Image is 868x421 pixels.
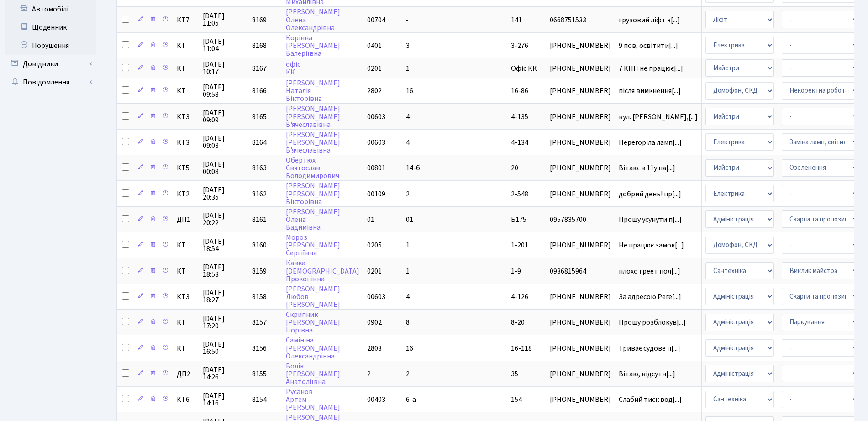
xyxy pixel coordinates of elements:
span: 2 [406,369,410,379]
span: 14-б [406,163,420,173]
span: [PHONE_NUMBER] [550,113,611,121]
a: Корінна[PERSON_NAME]Валеріївна [286,33,340,58]
span: 8158 [252,292,267,302]
span: 00603 [367,112,385,122]
span: 16 [406,343,413,353]
span: [PHONE_NUMBER] [550,293,611,300]
span: [DATE] 09:58 [203,84,244,98]
span: 8164 [252,137,267,147]
span: КТ3 [177,113,195,121]
span: після вимкнення[...] [619,86,681,96]
span: грузовий ліфт з[...] [619,15,680,25]
a: Довідники [5,55,96,73]
span: 1 [406,63,410,74]
span: 4-126 [511,292,528,302]
span: Офіс КК [511,63,537,74]
a: [PERSON_NAME]Любов[PERSON_NAME] [286,284,340,310]
span: Прошу усунути п[...] [619,215,682,225]
span: 2 [406,189,410,199]
span: 8167 [252,63,267,74]
a: [PERSON_NAME][PERSON_NAME]В'ячеславівна [286,104,340,130]
span: КТ2 [177,190,195,198]
span: 4-134 [511,137,528,147]
span: [DATE] 00:08 [203,161,244,175]
span: [PHONE_NUMBER] [550,242,611,249]
span: Перегоріла ламп[...] [619,137,682,147]
span: 8169 [252,15,267,25]
span: 0401 [367,41,382,51]
span: 8-20 [511,317,525,327]
span: [DATE] 17:20 [203,315,244,330]
span: плохо греет пол[...] [619,266,680,276]
span: 8168 [252,41,267,51]
span: 4 [406,137,410,147]
a: [PERSON_NAME][PERSON_NAME]В'ячеславівна [286,130,340,155]
span: 8166 [252,86,267,96]
span: [DATE] 10:17 [203,61,244,75]
span: 4 [406,112,410,122]
span: 16-118 [511,343,532,353]
span: КТ3 [177,293,195,300]
a: Самініна[PERSON_NAME]Олександрівна [286,336,340,361]
span: 0668751533 [550,16,611,24]
a: ОбертюхСвятославВолодимирович [286,155,339,181]
span: 8156 [252,343,267,353]
span: Вітаю, відсутн[...] [619,369,675,379]
a: [PERSON_NAME]ОленаОлександрівна [286,7,340,33]
span: [DATE] 14:26 [203,366,244,381]
span: Прошу розблокув[...] [619,317,686,327]
span: 00801 [367,163,385,173]
a: Волік[PERSON_NAME]Анатоліївна [286,361,340,387]
span: 8159 [252,266,267,276]
span: 2803 [367,343,382,353]
span: Триває судове п[...] [619,343,680,353]
span: [PHONE_NUMBER] [550,42,611,49]
span: 00603 [367,292,385,302]
span: 2 [367,369,371,379]
span: 6-а [406,395,416,405]
span: [DATE] 18:27 [203,289,244,304]
a: [PERSON_NAME]ОленаВадимівна [286,207,340,232]
span: [PHONE_NUMBER] [550,370,611,378]
span: 16-86 [511,86,528,96]
span: 1 [406,266,410,276]
span: 0205 [367,240,382,250]
span: Б175 [511,215,526,225]
span: [PHONE_NUMBER] [550,139,611,146]
span: [DATE] 20:22 [203,212,244,226]
span: 8165 [252,112,267,122]
span: КТ [177,242,195,249]
span: [PHONE_NUMBER] [550,319,611,326]
span: 2802 [367,86,382,96]
span: 9 пов, освітити[...] [619,41,678,51]
span: ДП2 [177,370,195,378]
span: 0902 [367,317,382,327]
span: [DATE] 11:04 [203,38,244,53]
span: КТ7 [177,16,195,24]
span: Не працює замок[...] [619,240,684,250]
span: 8 [406,317,410,327]
span: КТ [177,345,195,352]
span: КТ [177,87,195,95]
span: Вітаю. в 11у па[...] [619,163,675,173]
span: - [406,15,409,25]
a: РусановАртем[PERSON_NAME] [286,387,340,412]
span: [DATE] 14:16 [203,392,244,407]
span: 8155 [252,369,267,379]
span: За адресою Реге[...] [619,292,681,302]
a: [PERSON_NAME][PERSON_NAME]Вікторівна [286,181,340,207]
span: 8162 [252,189,267,199]
span: КТ [177,319,195,326]
span: 00109 [367,189,385,199]
span: 20 [511,163,518,173]
span: 8154 [252,395,267,405]
span: 2-548 [511,189,528,199]
span: ДП1 [177,216,195,223]
span: 00603 [367,137,385,147]
span: 16 [406,86,413,96]
span: [PHONE_NUMBER] [550,345,611,352]
span: 4 [406,292,410,302]
span: [DATE] 18:54 [203,238,244,253]
span: 01 [406,215,413,225]
a: Кавка[DEMOGRAPHIC_DATA]Прокопівна [286,258,359,284]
